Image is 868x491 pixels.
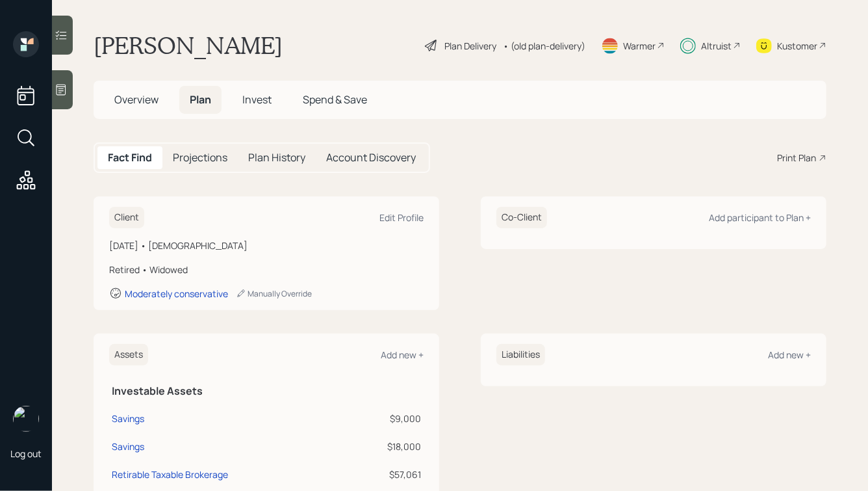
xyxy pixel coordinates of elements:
[112,412,144,425] div: Savings
[381,349,424,361] div: Add new +
[112,385,421,397] h5: Investable Assets
[379,211,424,224] div: Edit Profile
[114,92,159,107] span: Overview
[248,152,305,164] h5: Plan History
[777,151,816,165] div: Print Plan
[356,440,421,453] div: $18,000
[108,152,152,164] h5: Fact Find
[503,39,585,53] div: • (old plan-delivery)
[109,344,148,365] h6: Assets
[173,152,227,164] h5: Projections
[768,349,811,361] div: Add new +
[356,412,421,425] div: $9,000
[444,39,496,53] div: Plan Delivery
[109,263,424,276] div: Retired • Widowed
[190,92,211,107] span: Plan
[10,447,42,460] div: Log out
[303,92,367,107] span: Spend & Save
[356,468,421,481] div: $57,061
[109,207,144,228] h6: Client
[496,207,547,228] h6: Co-Client
[112,468,228,481] div: Retirable Taxable Brokerage
[236,288,312,299] div: Manually Override
[94,31,283,60] h1: [PERSON_NAME]
[326,152,416,164] h5: Account Discovery
[13,406,39,432] img: hunter_neumayer.jpg
[777,39,817,53] div: Kustomer
[709,211,811,224] div: Add participant to Plan +
[125,287,228,300] div: Moderately conservative
[496,344,545,365] h6: Liabilities
[623,39,656,53] div: Warmer
[242,92,272,107] span: Invest
[112,440,144,453] div: Savings
[701,39,732,53] div: Altruist
[109,239,424,252] div: [DATE] • [DEMOGRAPHIC_DATA]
